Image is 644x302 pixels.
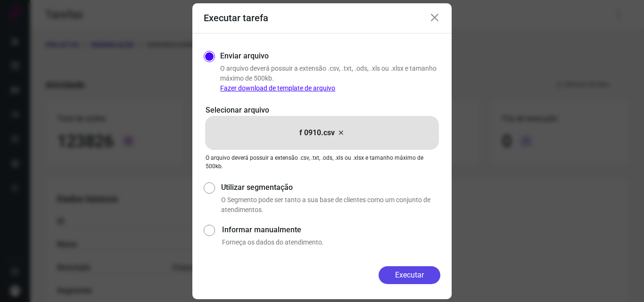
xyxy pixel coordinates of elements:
label: Enviar arquivo [220,50,269,62]
p: O arquivo deverá possuir a extensão .csv, .txt, .ods, .xls ou .xlsx e tamanho máximo de 500kb. [206,154,438,171]
p: O Segmento pode ser tanto a sua base de clientes como um conjunto de atendimentos. [221,195,440,215]
p: O arquivo deverá possuir a extensão .csv, .txt, .ods, .xls ou .xlsx e tamanho máximo de 500kb. [220,64,440,93]
label: Informar manualmente [222,224,440,236]
p: f 0910.csv [299,127,335,139]
label: Utilizar segmentação [221,182,440,193]
button: Executar [379,266,440,284]
p: Forneça os dados do atendimento. [222,237,440,247]
p: Selecionar arquivo [206,105,438,116]
a: Fazer download de template de arquivo [220,84,335,92]
h3: Executar tarefa [204,12,268,24]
